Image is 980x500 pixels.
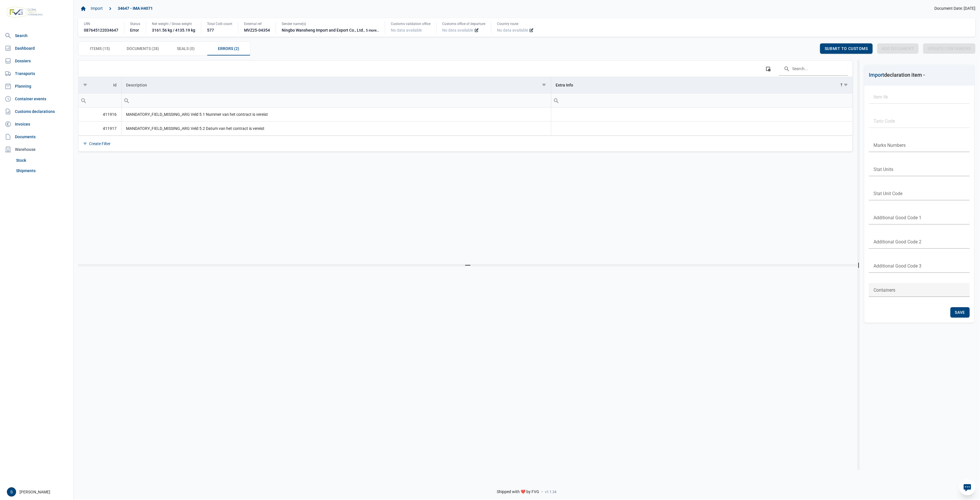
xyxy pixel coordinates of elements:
[551,77,853,93] td: Column Extra Info
[955,310,965,315] span: Save
[391,28,422,32] span: No data available
[7,487,16,497] button: S
[152,22,195,26] div: Net weight / Gross weight
[130,22,140,26] div: Status
[2,106,71,117] a: Customs declarations
[244,27,270,33] div: MVZ25-04354
[84,27,118,33] div: 087645122034647
[121,107,551,122] td: MANDATORY_FIELD_MISSING_ARG Veld 5.1 Nummer van het contract is vereist
[14,155,71,166] a: Stock
[130,27,140,33] div: Error
[282,27,379,33] div: Ningbo Wansheng Import and Export Co., Ltd.
[152,27,195,33] div: 3161.56 kg / 4135.19 kg
[78,77,121,93] td: Column Id
[2,30,71,41] a: Search
[542,83,546,87] span: Show filter options for column 'Description'
[2,131,71,143] a: Documents
[121,121,551,135] td: MANDATORY_FIELD_MISSING_ARG Veld 5.2 Datum van het contract is vereist
[78,264,857,266] div: Split bar
[122,93,132,107] div: Search box
[282,22,379,26] div: Sender name(s)
[90,45,110,52] span: Items (15)
[442,22,485,26] div: Customs office of departure
[542,489,543,495] span: -
[869,72,884,78] span: Import
[5,4,45,20] img: FVG - Global freight forwarding
[2,144,71,155] div: Warehouse
[83,83,87,87] span: Show filter options for column 'Id'
[551,93,562,107] div: Search box
[14,166,71,176] a: Shipments
[84,22,118,26] div: LRN
[551,93,853,107] input: Filter cell
[218,45,239,52] span: Errors (2)
[934,6,975,11] span: Document Date: [DATE]
[364,28,379,32] small: , 5 more...
[2,80,71,92] a: Planning
[497,489,540,495] span: Shipped with ❤️ by FVG
[78,121,121,135] td: 411917
[2,118,71,130] a: Invoices
[122,93,551,107] input: Filter cell
[556,83,573,87] div: Extra Info
[88,4,105,14] a: Import
[78,107,121,122] td: 411916
[207,22,232,26] div: Total Colli count
[2,43,71,54] a: Dashboard
[869,71,925,79] div: declaration item -
[207,27,232,33] div: 577
[763,64,773,74] div: Column Chooser
[177,45,195,52] span: Seals (0)
[844,83,848,87] span: Show filter options for column 'Extra Info'
[121,77,551,93] td: Column Description
[2,68,71,79] a: Transports
[2,93,71,105] a: Container events
[950,307,970,318] div: Save
[127,45,159,52] span: Documents (28)
[113,83,117,87] div: Id
[115,4,155,14] a: 34647 - IMA H4071
[78,93,89,107] div: Search box
[857,60,860,470] div: Split bar
[7,487,70,497] div: [PERSON_NAME]
[442,27,473,33] span: No data available
[825,46,868,51] span: Submit to customs
[83,61,848,77] div: Data grid toolbar
[78,61,853,151] div: Data grid with 2 rows and 3 columns
[78,93,121,107] input: Filter cell
[391,22,430,26] div: Customs validation office
[2,55,71,67] a: Dossiers
[545,490,557,494] span: v1.1.34
[497,22,534,26] div: Country route
[497,27,528,33] span: No data available
[126,83,147,87] div: Description
[820,43,873,54] div: Submit to customs
[779,62,848,76] input: Search in the data grid
[89,141,111,146] div: Create Filter
[244,22,270,26] div: External ref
